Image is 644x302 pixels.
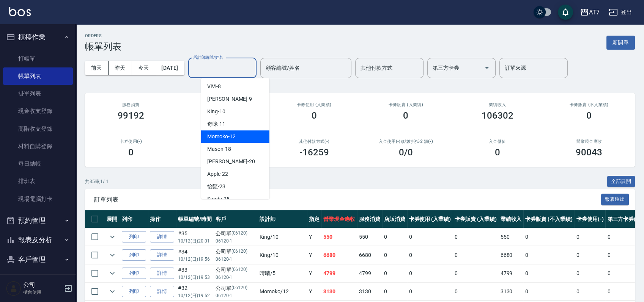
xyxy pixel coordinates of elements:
[178,238,212,244] p: 10/12 (日) 20:01
[357,283,382,300] td: 3130
[155,61,184,75] button: [DATE]
[94,139,168,144] h2: 卡券使用(-)
[85,178,109,185] p: 共 35 筆, 1 / 1
[523,228,574,246] td: 0
[307,228,321,246] td: Y
[150,268,174,279] a: 詳情
[132,61,156,75] button: 今天
[495,147,500,158] h3: 0
[357,246,382,264] td: 6680
[216,256,256,263] p: 06120-1
[461,102,534,107] h2: 業績收入
[216,230,256,238] div: 公司單
[553,102,626,107] h2: 卡券販賣 (不入業績)
[307,264,321,282] td: Y
[321,228,357,246] td: 550
[207,195,230,203] span: Sandy -25
[577,5,603,20] button: AT7
[107,231,118,243] button: expand row
[150,249,174,261] a: 詳情
[216,284,256,292] div: 公司單
[482,110,513,121] h3: 106302
[94,196,601,203] span: 訂單列表
[178,292,212,299] p: 10/12 (日) 19:52
[523,264,574,282] td: 0
[214,210,258,228] th: 客戶
[3,172,73,190] a: 排班表
[3,269,73,289] button: 員工及薪資
[150,286,174,297] a: 詳情
[499,210,524,228] th: 業績收入
[207,95,252,103] span: [PERSON_NAME] -9
[128,147,134,158] h3: 0
[3,120,73,138] a: 高階收支登錄
[461,139,534,144] h2: 入金儲值
[176,210,214,228] th: 帳單編號/時間
[120,210,148,228] th: 列印
[231,266,248,274] p: (06120)
[85,41,121,52] h3: 帳單列表
[122,249,146,261] button: 列印
[382,246,407,264] td: 0
[105,210,120,228] th: 展開
[23,281,62,289] h5: 公司
[186,139,260,144] h2: 第三方卡券(-)
[575,210,606,228] th: 卡券使用(-)
[321,210,357,228] th: 營業現金應收
[176,283,214,300] td: #32
[453,210,499,228] th: 卡券販賣 (入業績)
[575,246,606,264] td: 0
[176,264,214,282] td: #33
[3,138,73,155] a: 材料自購登錄
[176,246,214,264] td: #34
[607,176,635,188] button: 全部展開
[3,155,73,172] a: 每日結帳
[407,264,453,282] td: 0
[207,183,225,191] span: 怡甄 -23
[216,238,256,244] p: 06120-1
[357,210,382,228] th: 服務消費
[382,264,407,282] td: 0
[575,264,606,282] td: 0
[606,39,635,46] a: 新開單
[523,283,574,300] td: 0
[3,190,73,208] a: 現場電腦打卡
[186,102,260,107] h2: 店販消費
[606,36,635,50] button: 新開單
[94,102,168,107] h3: 服務消費
[605,264,642,282] td: 0
[23,289,62,296] p: 櫃台使用
[107,249,118,261] button: expand row
[586,110,592,121] h3: 0
[605,246,642,264] td: 0
[357,228,382,246] td: 550
[601,196,629,203] a: 報表匯出
[523,246,574,264] td: 0
[453,246,499,264] td: 0
[85,33,121,38] h2: ORDERS
[605,283,642,300] td: 0
[207,120,225,128] span: 奇咪 -11
[307,210,321,228] th: 指定
[258,246,307,264] td: King /10
[118,110,144,121] h3: 99192
[258,228,307,246] td: King /10
[207,108,225,116] span: King -10
[453,228,499,246] td: 0
[575,228,606,246] td: 0
[122,268,146,279] button: 列印
[231,284,248,292] p: (06120)
[231,248,248,256] p: (06120)
[407,228,453,246] td: 0
[553,139,626,144] h2: 營業現金應收
[109,61,132,75] button: 昨天
[499,283,524,300] td: 3130
[499,264,524,282] td: 4799
[299,147,329,158] h3: -16259
[576,147,602,158] h3: 90043
[122,286,146,297] button: 列印
[307,283,321,300] td: Y
[9,7,31,16] img: Logo
[258,283,307,300] td: Momoko /12
[382,283,407,300] td: 0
